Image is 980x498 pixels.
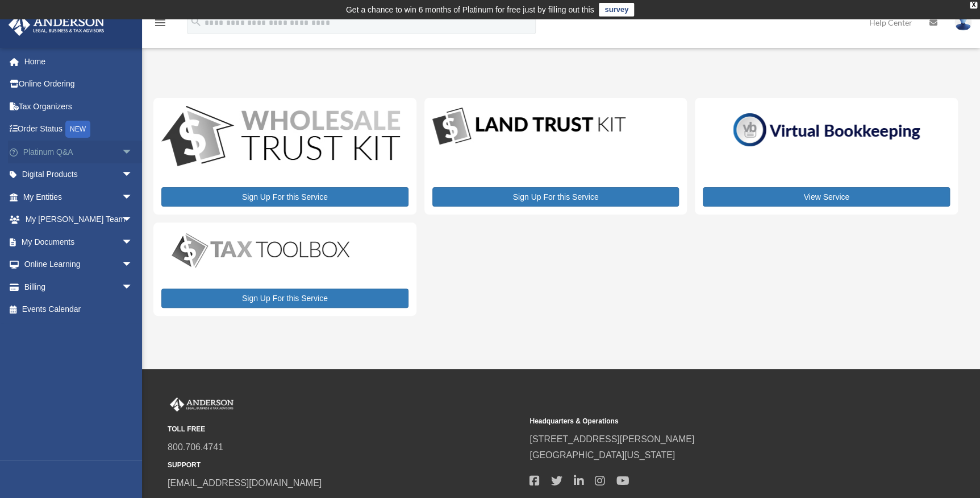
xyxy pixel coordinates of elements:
[8,163,144,186] a: Digital Productsarrow_drop_down
[529,450,675,460] a: [GEOGRAPHIC_DATA][US_STATE]
[703,187,950,207] a: View Service
[168,459,522,471] small: SUPPORT
[65,121,90,138] div: NEW
[5,14,108,36] img: Anderson Advisors Platinum Portal
[8,253,150,276] a: Online Learningarrow_drop_down
[8,298,150,321] a: Events Calendar
[122,186,144,209] span: arrow_drop_down
[432,106,625,147] img: LandTrust_lgo-1.jpg
[8,208,150,231] a: My [PERSON_NAME] Teamarrow_drop_down
[8,95,150,118] a: Tax Organizers
[529,415,883,427] small: Headquarters & Operations
[529,434,694,444] a: [STREET_ADDRESS][PERSON_NAME]
[970,2,977,9] div: close
[8,50,150,73] a: Home
[161,231,360,270] img: taxtoolbox_new-1.webp
[122,208,144,232] span: arrow_drop_down
[122,163,144,187] span: arrow_drop_down
[161,187,408,207] a: Sign Up For this Service
[122,253,144,277] span: arrow_drop_down
[161,106,400,169] img: WS-Trust-Kit-lgo-1.jpg
[599,3,634,17] a: survey
[954,14,971,31] img: User Pic
[153,20,167,30] a: menu
[346,3,594,17] div: Get a chance to win 6 months of Platinum for free just by filling out this
[190,15,202,28] i: search
[8,275,150,298] a: Billingarrow_drop_down
[432,187,679,207] a: Sign Up For this Service
[8,186,150,208] a: My Entitiesarrow_drop_down
[122,275,144,299] span: arrow_drop_down
[168,397,236,412] img: Anderson Advisors Platinum Portal
[161,289,408,308] a: Sign Up For this Service
[168,442,223,452] a: 800.706.4741
[122,231,144,254] span: arrow_drop_down
[8,231,150,253] a: My Documentsarrow_drop_down
[153,16,167,30] i: menu
[8,118,150,141] a: Order StatusNEW
[168,478,322,488] a: [EMAIL_ADDRESS][DOMAIN_NAME]
[8,73,150,96] a: Online Ordering
[168,423,522,435] small: TOLL FREE
[8,141,150,163] a: Platinum Q&Aarrow_drop_down
[122,141,144,164] span: arrow_drop_down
